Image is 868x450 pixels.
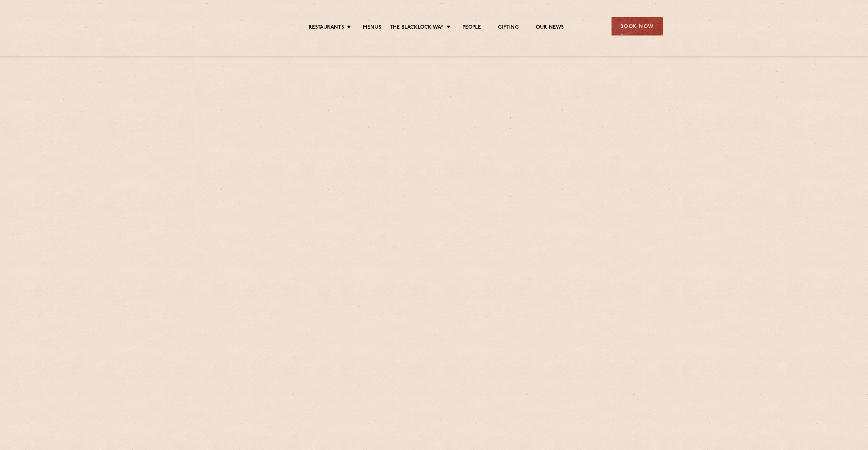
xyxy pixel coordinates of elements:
[536,24,564,32] a: Our News
[206,6,265,46] img: svg%3E
[462,24,481,32] a: People
[612,17,663,35] div: Book Now
[498,24,518,32] a: Gifting
[363,24,381,32] a: Menus
[390,24,444,32] a: The Blacklock Way
[309,24,344,32] a: Restaurants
